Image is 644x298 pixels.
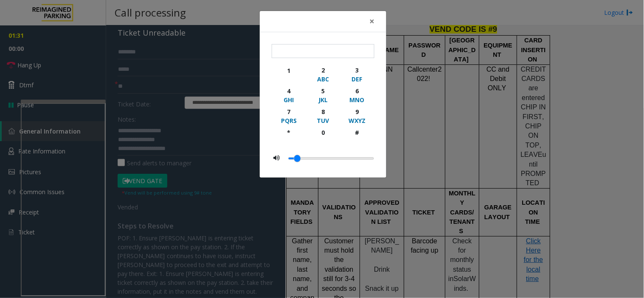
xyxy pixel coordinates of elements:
[340,106,374,126] button: 9WXYZ
[311,116,335,125] div: TUV
[311,107,335,116] div: 8
[340,85,374,106] button: 6MNO
[346,75,369,84] div: DEF
[340,64,374,85] button: 3DEF
[346,107,369,116] div: 9
[346,66,369,75] div: 3
[335,153,343,164] li: 0.3
[288,153,292,164] li: 0
[346,86,369,95] div: 6
[311,86,335,95] div: 5
[277,95,301,104] div: GHI
[294,155,301,162] a: Drag
[277,86,301,95] div: 4
[346,128,369,137] div: #
[311,128,335,137] div: 0
[277,107,301,116] div: 7
[311,66,335,75] div: 2
[363,11,380,32] button: Close
[343,153,352,164] li: 0.35
[306,106,340,126] button: 8TUV
[340,126,374,146] button: #
[326,153,335,164] li: 0.25
[272,85,306,106] button: 4GHI
[277,66,301,75] div: 1
[272,106,306,126] button: 7PQRS
[292,153,301,164] li: 0.05
[369,153,373,164] li: 0.5
[352,153,360,164] li: 0.4
[306,85,340,106] button: 5JKL
[277,116,301,125] div: PQRS
[311,75,335,84] div: ABC
[272,64,306,85] button: 1
[346,116,369,125] div: WXYZ
[311,95,335,104] div: JKL
[309,153,318,164] li: 0.15
[306,64,340,85] button: 2ABC
[306,126,340,146] button: 0
[346,95,369,104] div: MNO
[301,153,309,164] li: 0.1
[360,153,369,164] li: 0.45
[318,153,326,164] li: 0.2
[369,15,374,27] span: ×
